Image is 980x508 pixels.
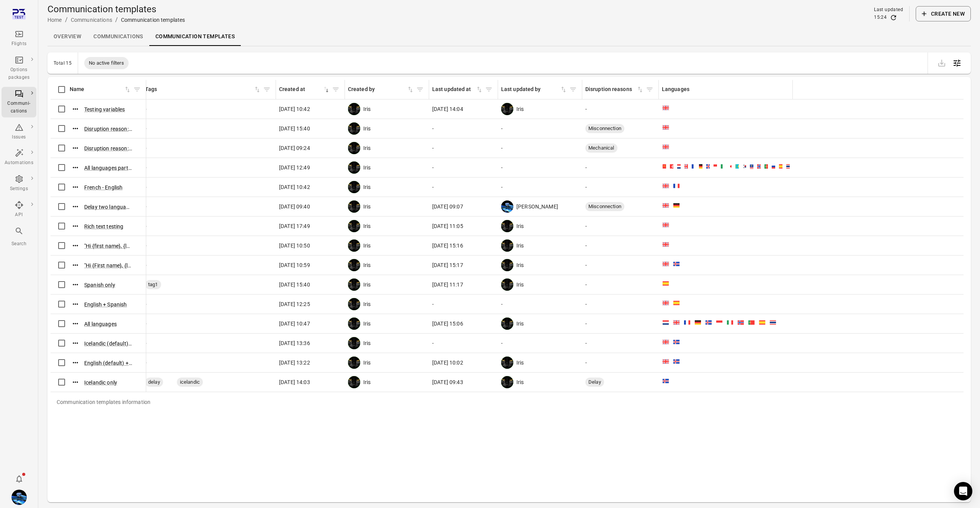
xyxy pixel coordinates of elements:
button: Filter by last updated by [567,84,579,95]
a: Settings [2,172,36,195]
span: Iris [516,242,524,249]
span: Iris [363,144,371,152]
span: Mechanical [585,145,617,152]
div: - [145,359,273,366]
div: - [145,320,273,327]
span: Iris [363,320,371,327]
button: "Hi {first name}, {last name}" in English [84,242,132,250]
img: images [348,298,360,310]
img: images [501,259,513,271]
span: [PERSON_NAME] [516,203,558,210]
span: Iris [516,281,524,288]
div: - [585,320,656,327]
span: Iris [363,359,371,366]
a: Communi-cations [2,87,36,117]
button: Open table configuration [949,55,965,71]
span: Iris [363,222,371,230]
div: Tags [145,85,253,94]
div: Sort by last updated by in ascending order [501,85,567,94]
div: Communication templates information [51,392,157,412]
span: Filter by last updated at [483,84,495,95]
div: - [585,105,656,113]
span: [DATE] 15:16 [432,242,463,249]
button: Actions [70,357,81,368]
span: Delay [585,379,604,386]
div: - [145,261,273,269]
div: Options packages [5,66,33,81]
span: delay [145,379,163,386]
button: Daníel Benediktsson [8,487,30,508]
span: Iris [363,300,371,308]
span: Name [70,85,131,94]
img: images [348,317,360,330]
div: - [432,125,495,132]
button: Actions [70,318,81,329]
button: Create new [916,6,971,21]
div: - [145,242,273,249]
div: - [432,339,495,347]
span: [DATE] 10:02 [432,359,463,366]
nav: Local navigation [47,28,971,46]
span: Tags [145,85,261,94]
img: images [348,122,360,135]
button: Rich text testing [84,223,124,230]
button: French - English [84,184,122,191]
div: - [145,144,273,152]
div: - [145,300,273,308]
span: Iris [363,378,371,386]
button: Filter by disruption reasons [644,84,655,95]
span: Iris [363,242,371,249]
span: [DATE] 10:50 [279,242,310,249]
div: - [585,242,656,249]
img: images [348,161,360,174]
span: [DATE] 09:24 [279,144,310,152]
button: All languages [84,320,117,328]
div: - [501,164,579,171]
img: images [501,317,513,330]
button: Icelandic (default) + English [84,340,132,347]
span: Iris [516,359,524,366]
a: Overview [47,28,87,46]
img: images [501,376,513,388]
div: Communication templates [121,16,185,24]
button: Delay two languages! Updated [84,203,132,211]
button: Actions [70,279,81,290]
span: Iris [363,164,371,171]
button: Refresh data [890,14,897,21]
div: - [145,222,273,230]
button: Disruption reason: Mechanical [84,145,132,152]
button: Search [2,224,36,250]
div: - [501,300,579,308]
div: - [145,183,273,191]
img: images [501,357,513,369]
span: [DATE] 17:49 [279,222,310,230]
div: - [585,261,656,269]
button: Actions [70,123,81,134]
button: Icelandic only [84,379,117,386]
img: images [348,278,360,291]
div: - [585,222,656,230]
div: - [145,339,273,347]
button: Filter by created by [414,84,426,95]
span: Created at [279,85,330,94]
img: images [501,239,513,252]
div: - [145,105,273,113]
a: Issues [2,120,36,143]
a: Home [47,17,62,23]
img: images [501,103,513,115]
div: Created at [279,85,322,94]
button: Actions [70,240,81,251]
span: Iris [516,320,524,327]
span: [DATE] 15:40 [279,125,310,132]
div: Name [70,85,124,94]
button: Actions [70,259,81,271]
div: Last updated [874,6,903,14]
button: Actions [70,103,81,115]
img: images [348,220,360,232]
span: Please make a selection to export [934,59,949,66]
a: Flights [2,27,36,50]
img: images [348,181,360,193]
img: images [348,337,360,349]
a: Automations [2,146,36,169]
